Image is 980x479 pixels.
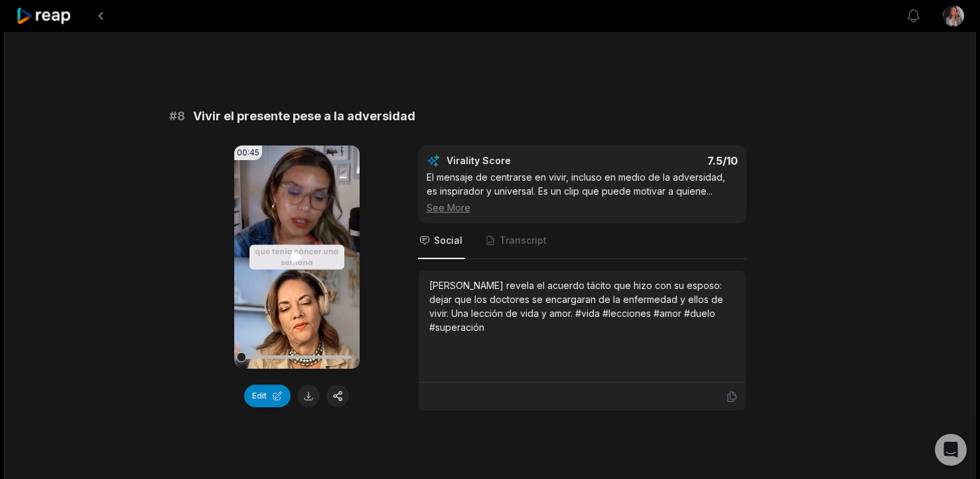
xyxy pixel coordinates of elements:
[595,154,738,167] div: 7.5 /10
[427,170,738,215] div: El mensaje de centrarse en vivir, incluso en medio de la adversidad, es inspirador y universal. E...
[447,154,589,167] div: Virality Score
[935,434,967,466] div: Open Intercom Messenger
[427,201,738,215] div: See More
[193,107,415,126] span: Vivir el presente pese a la adversidad
[169,107,185,126] span: # 8
[500,234,547,247] span: Transcript
[418,223,746,259] nav: Tabs
[429,278,735,334] div: [PERSON_NAME] revela el acuerdo tácito que hizo con su esposo: dejar que los doctores se encargar...
[234,145,360,369] video: Your browser does not support mp4 format.
[434,234,462,247] span: Social
[244,385,291,407] button: Edit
